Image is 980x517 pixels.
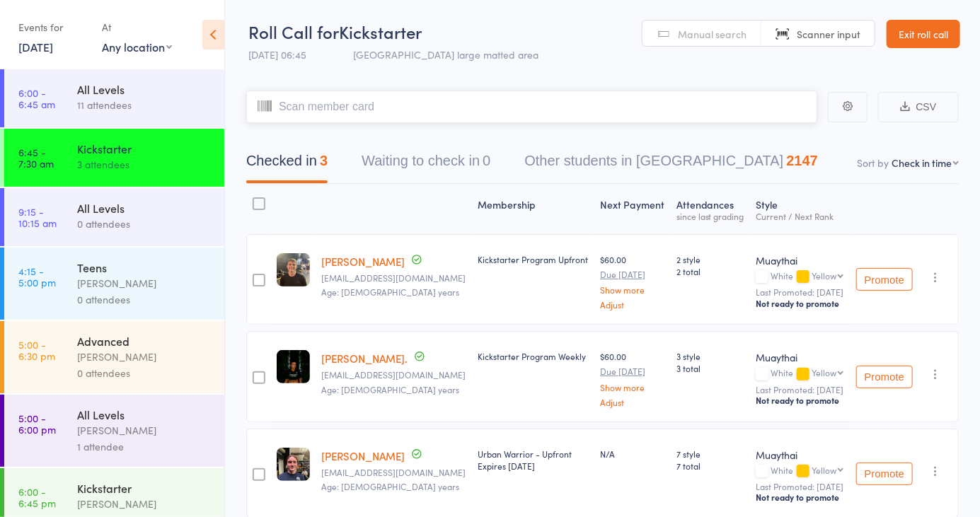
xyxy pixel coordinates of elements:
div: 11 attendees [77,97,212,113]
button: Promote [856,366,913,388]
div: Yellow [812,368,836,377]
div: Yellow [812,271,836,280]
img: image1758706119.png [277,448,310,481]
span: [GEOGRAPHIC_DATA] large matted area [353,47,538,62]
span: 2 style [676,253,745,265]
div: 3 attendees [77,156,212,173]
a: [PERSON_NAME] [321,448,405,463]
div: Atten­dances [671,190,751,228]
time: 5:00 - 6:00 pm [18,412,56,435]
a: [PERSON_NAME] [321,254,405,269]
a: 6:45 -7:30 amKickstarter3 attendees [4,129,224,187]
small: Due [DATE] [600,269,665,279]
div: Not ready to promote [756,298,844,309]
input: Scan member card [246,91,817,123]
span: Manual search [678,27,746,41]
div: N/A [600,448,665,460]
div: At [102,16,172,39]
span: Scanner input [797,27,860,41]
span: 2 total [676,265,745,277]
div: Advanced [77,333,212,349]
div: Events for [18,16,88,39]
div: 3 [320,153,328,168]
small: Last Promoted: [DATE] [756,287,844,297]
div: Not ready to promote [756,492,844,503]
span: Age: [DEMOGRAPHIC_DATA] years [321,480,459,492]
time: 9:15 - 10:15 am [18,206,57,228]
div: Check in time [892,156,952,170]
img: image1760063906.png [277,350,310,383]
small: kyanjallard@outlook.com [321,467,466,477]
a: 5:00 -6:30 pmAdvanced[PERSON_NAME]0 attendees [4,321,224,393]
div: Expires [DATE] [478,460,589,472]
div: 0 attendees [77,291,212,308]
span: 3 total [676,362,745,374]
div: Membership [472,190,594,228]
small: Last Promoted: [DATE] [756,385,844,395]
div: $60.00 [600,253,665,309]
div: [PERSON_NAME] [77,275,212,291]
div: White [756,465,844,477]
div: [PERSON_NAME] [77,349,212,365]
a: Show more [600,285,665,294]
a: 9:15 -10:15 amAll Levels0 attendees [4,188,224,246]
div: Style [750,190,850,228]
span: 7 style [676,448,745,460]
small: aanyastuckey@gmail.com [321,370,466,380]
a: 5:00 -6:00 pmAll Levels[PERSON_NAME]1 attendee [4,395,224,467]
time: 6:00 - 6:45 pm [18,486,56,509]
div: Kickstarter Program Upfront [478,253,589,265]
button: Promote [856,463,913,485]
div: Kickstarter [77,480,212,496]
div: Yellow [812,465,836,475]
div: Urban Warrior - Upfront [478,448,589,472]
img: image1759909655.png [277,253,310,286]
time: 6:45 - 7:30 am [18,146,54,169]
div: White [756,368,844,380]
div: 2147 [786,153,818,168]
span: Roll Call for [248,20,339,43]
a: Show more [600,383,665,392]
div: Next Payment [594,190,671,228]
a: Adjust [600,397,665,407]
div: Kickstarter [77,141,212,156]
small: dannysellers720@gmail.com [321,273,466,283]
div: All Levels [77,200,212,216]
div: Not ready to promote [756,395,844,406]
div: All Levels [77,81,212,97]
div: since last grading [676,211,745,221]
div: [PERSON_NAME] [77,422,212,438]
time: 4:15 - 5:00 pm [18,265,56,288]
div: All Levels [77,407,212,422]
small: Last Promoted: [DATE] [756,482,844,492]
span: Age: [DEMOGRAPHIC_DATA] years [321,383,459,395]
button: Other students in [GEOGRAPHIC_DATA]2147 [524,146,818,183]
a: [PERSON_NAME]. [321,351,408,366]
div: White [756,271,844,283]
button: Promote [856,268,913,291]
a: Adjust [600,300,665,309]
label: Sort by [857,156,889,170]
div: Muaythai [756,253,844,267]
div: 0 attendees [77,365,212,381]
div: Kickstarter Program Weekly [478,350,589,362]
a: 6:00 -6:45 amAll Levels11 attendees [4,69,224,127]
div: 0 [483,153,490,168]
small: Due [DATE] [600,366,665,376]
span: [DATE] 06:45 [248,47,306,62]
div: Any location [102,39,172,54]
div: Teens [77,260,212,275]
div: Current / Next Rank [756,211,844,221]
span: 3 style [676,350,745,362]
div: [PERSON_NAME] [77,496,212,512]
span: Kickstarter [339,20,422,43]
span: Age: [DEMOGRAPHIC_DATA] years [321,286,459,298]
div: $60.00 [600,350,665,406]
div: Muaythai [756,350,844,364]
time: 5:00 - 6:30 pm [18,339,55,361]
time: 6:00 - 6:45 am [18,87,55,110]
div: 1 attendee [77,438,212,455]
div: 0 attendees [77,216,212,232]
a: 4:15 -5:00 pmTeens[PERSON_NAME]0 attendees [4,248,224,320]
span: 7 total [676,460,745,472]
